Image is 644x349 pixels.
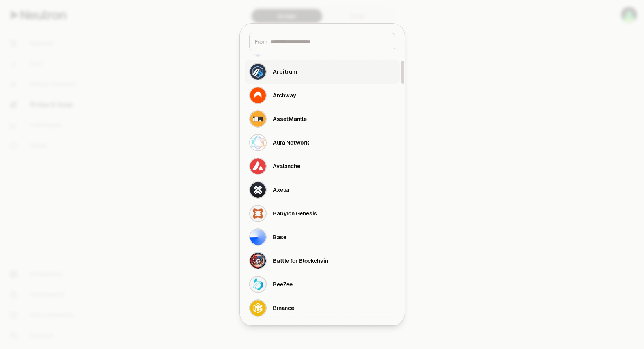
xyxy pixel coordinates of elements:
[273,280,293,288] div: BeeZee
[245,84,400,107] button: Archway LogoArchway
[245,320,400,343] button: BitBadges Logo
[245,202,400,225] button: Babylon Genesis LogoBabylon Genesis
[250,135,266,150] img: Aura Network Logo
[273,68,297,76] div: Arbitrum
[254,38,267,46] span: From
[250,206,266,221] img: Babylon Genesis Logo
[245,296,400,320] button: Binance LogoBinance
[245,60,400,84] button: Arbitrum LogoArbitrum
[273,186,290,194] div: Axelar
[273,210,317,217] div: Babylon Genesis
[250,87,266,103] img: Archway Logo
[245,154,400,178] button: Avalanche LogoAvalanche
[273,304,294,312] div: Binance
[250,64,266,80] img: Arbitrum Logo
[273,139,310,147] div: Aura Network
[250,182,266,198] img: Axelar Logo
[273,162,300,170] div: Avalanche
[273,257,328,265] div: Battle for Blockchain
[245,273,400,296] button: BeeZee LogoBeeZee
[250,229,266,245] img: Base Logo
[273,233,286,241] div: Base
[250,111,266,127] img: AssetMantle Logo
[245,225,400,249] button: Base LogoBase
[273,115,307,123] div: AssetMantle
[245,131,400,154] button: Aura Network LogoAura Network
[250,300,266,316] img: Binance Logo
[250,253,266,269] img: Battle for Blockchain Logo
[273,91,296,99] div: Archway
[245,107,400,131] button: AssetMantle LogoAssetMantle
[250,324,266,340] img: BitBadges Logo
[245,178,400,202] button: Axelar LogoAxelar
[245,249,400,273] button: Battle for Blockchain LogoBattle for Blockchain
[250,158,266,174] img: Avalanche Logo
[250,277,266,292] img: BeeZee Logo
